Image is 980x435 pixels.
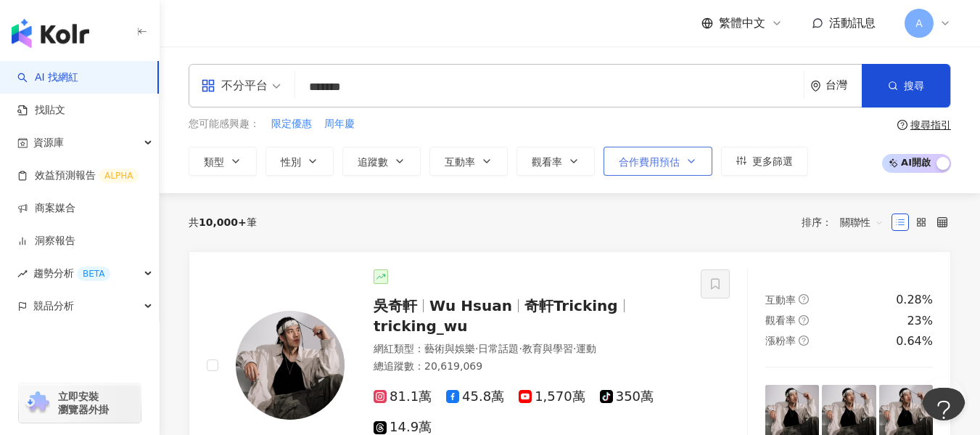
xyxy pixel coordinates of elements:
[201,78,215,93] span: appstore
[429,297,512,314] span: Wu Hsuan
[897,120,907,130] span: question-circle
[719,15,765,31] span: 繁體中文
[522,343,573,354] span: 教育與學習
[17,269,28,279] span: rise
[236,311,345,420] img: KOL Avatar
[752,155,793,167] span: 更多篩選
[374,317,468,335] span: tricking_wu
[910,119,951,131] div: 搜尋指引
[445,156,475,168] span: 互動率
[429,147,508,176] button: 互動率
[374,389,432,404] span: 81.1萬
[446,389,504,404] span: 45.8萬
[896,292,933,308] div: 0.28%
[374,297,417,314] span: 吳奇軒
[802,211,892,234] div: 排序：
[904,80,924,92] span: 搜尋
[915,15,923,31] span: A
[281,156,301,168] span: 性別
[765,294,796,306] span: 互動率
[519,389,585,404] span: 1,570萬
[33,126,64,159] span: 資源庫
[619,156,680,168] span: 合作費用預估
[271,116,313,132] button: 限定優惠
[324,116,355,132] button: 周年慶
[199,216,247,228] span: 10,000+
[478,343,519,354] span: 日常話題
[532,156,562,168] span: 觀看率
[799,315,809,325] span: question-circle
[799,336,809,346] span: question-circle
[516,147,595,176] button: 觀看率
[840,211,884,234] span: 關聯性
[204,156,224,168] span: 類型
[573,343,576,354] span: ·
[810,81,821,92] span: environment
[519,343,522,354] span: ·
[58,390,109,416] span: 立即安裝 瀏覽器外掛
[825,79,862,92] div: 台灣
[189,117,260,131] span: 您可能感興趣：
[374,420,432,435] span: 14.9萬
[829,16,876,30] span: 活動訊息
[342,147,421,176] button: 追蹤數
[600,389,654,404] span: 350萬
[23,391,52,415] img: chrome extension
[265,147,334,176] button: 性別
[862,64,950,107] button: 搜尋
[896,333,933,349] div: 0.64%
[721,147,808,176] button: 更多篩選
[12,19,89,48] img: logo
[374,359,683,374] div: 總追蹤數 ： 20,619,069
[19,383,141,423] a: chrome extension立即安裝 瀏覽器外掛
[17,201,75,216] a: 商案媒合
[17,234,75,248] a: 洞察報告
[33,290,74,322] span: 競品分析
[17,70,78,85] a: searchAI 找網紅
[271,117,312,131] span: 限定優惠
[475,343,478,354] span: ·
[424,343,475,354] span: 藝術與娛樂
[765,335,796,346] span: 漲粉率
[907,313,933,329] div: 23%
[765,314,796,326] span: 觀看率
[189,216,257,228] div: 共 筆
[374,342,683,357] div: 網紅類型 ：
[604,147,712,176] button: 合作費用預估
[524,297,618,314] span: 奇軒Tricking
[799,294,809,304] span: question-circle
[77,267,110,281] div: BETA
[189,147,257,176] button: 類型
[201,74,268,97] div: 不分平台
[922,388,965,431] iframe: Toggle Customer Support
[17,168,139,183] a: 效益預測報告ALPHA
[33,257,110,290] span: 趨勢分析
[324,117,355,131] span: 周年慶
[576,343,596,354] span: 運動
[17,103,65,118] a: 找貼文
[358,156,388,168] span: 追蹤數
